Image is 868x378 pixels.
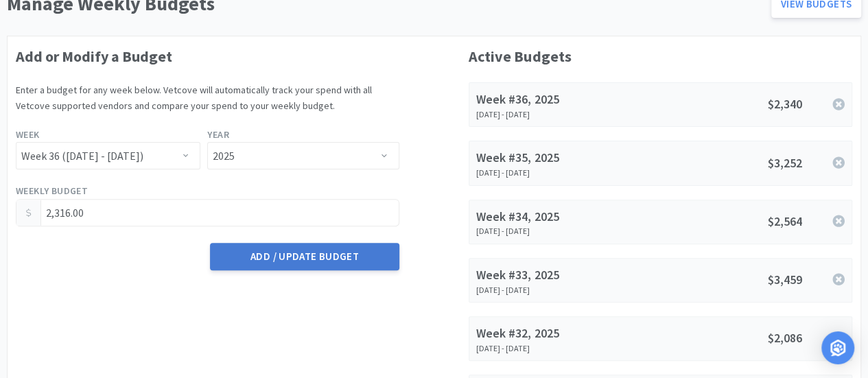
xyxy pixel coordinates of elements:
[768,272,802,287] span: $3,459
[210,243,399,270] button: Add / Update Budget
[16,127,40,142] label: Week
[476,344,639,353] div: [DATE] - [DATE]
[476,324,639,344] div: Week #32, 2025
[476,90,639,110] div: Week #36, 2025
[16,183,88,198] label: Weekly Budget
[476,168,639,178] div: [DATE] - [DATE]
[768,330,802,346] span: $2,086
[476,207,639,227] div: Week #34, 2025
[207,127,229,142] label: Year
[476,110,639,119] div: [DATE] - [DATE]
[16,82,399,113] p: Enter a budget for any week below. Vetcove will automatically track your spend with all Vetcove s...
[476,226,639,236] div: [DATE] - [DATE]
[476,148,639,168] div: Week #35, 2025
[16,47,172,66] strong: Add or Modify a Budget
[476,285,639,295] div: [DATE] - [DATE]
[768,96,802,112] span: $2,340
[768,155,802,171] span: $3,252
[821,331,854,364] div: Open Intercom Messenger
[476,265,639,285] div: Week #33, 2025
[469,47,571,66] strong: Active Budgets
[768,213,802,229] span: $2,564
